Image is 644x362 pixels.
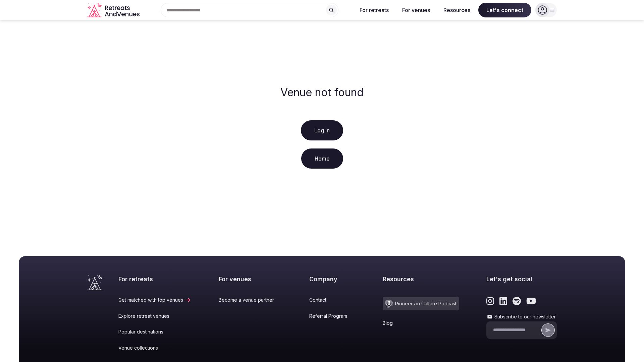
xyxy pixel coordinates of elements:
h2: For venues [219,275,282,283]
span: Let's connect [478,3,531,17]
h2: Let's get social [486,275,557,283]
h2: For retreats [118,275,191,283]
h2: Resources [383,275,459,283]
svg: Retreats and Venues company logo [87,3,141,18]
button: For venues [397,3,435,17]
button: For retreats [354,3,394,17]
a: Visit the homepage [87,275,102,290]
a: Link to the retreats and venues Spotify page [513,297,521,305]
a: Link to the retreats and venues LinkedIn page [499,297,507,305]
h2: Company [309,275,355,283]
a: Venue collections [118,345,191,351]
a: Visit the homepage [87,3,141,18]
label: Subscribe to our newsletter [486,313,557,320]
a: Popular destinations [118,328,191,335]
a: Become a venue partner [219,297,282,303]
button: Resources [438,3,476,17]
a: Blog [383,320,459,326]
a: Get matched with top venues [118,297,191,303]
a: Link to the retreats and venues Youtube page [526,297,536,305]
h2: Venue not found [280,86,364,99]
a: Home [301,148,343,169]
a: Log in [301,120,343,140]
a: Pioneers in Culture Podcast [383,297,459,310]
a: Referral Program [309,313,355,319]
a: Link to the retreats and venues Instagram page [486,297,494,305]
a: Contact [309,297,355,303]
a: Explore retreat venues [118,313,191,319]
